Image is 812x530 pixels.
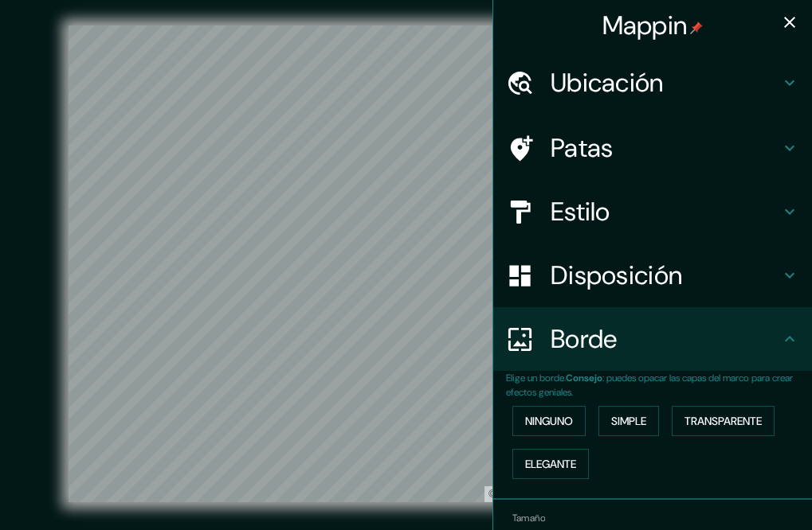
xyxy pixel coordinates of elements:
font: Estilo [551,195,610,228]
font: Elegante [525,457,576,471]
button: Elegante [512,449,589,479]
div: Estilo [493,180,812,244]
button: Transparente [672,406,775,436]
button: Ninguno [512,406,586,436]
img: pin-icon.png [690,21,703,34]
font: © Mapbox [488,489,532,500]
font: Ubicación [551,66,664,99]
font: Elige un borde. [506,372,566,384]
font: Ninguno [525,414,573,428]
canvas: Mapa [69,25,743,502]
font: : puedes opacar las capas del marco para crear efectos geniales. [506,372,793,399]
font: Patas [551,131,614,165]
button: Simple [598,406,659,436]
font: Borde [551,322,618,356]
font: Mappin [602,9,688,42]
div: Patas [493,116,812,180]
font: Disposición [551,259,682,292]
font: Simple [611,414,646,428]
iframe: Lanzador de widgets de ayuda [670,468,794,512]
div: Ubicación [493,51,812,115]
font: Consejo [566,372,602,384]
div: Disposición [493,244,812,307]
div: Borde [493,307,812,371]
a: Mapbox [488,489,532,500]
font: Transparente [685,414,762,428]
font: Tamaño [512,512,545,524]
